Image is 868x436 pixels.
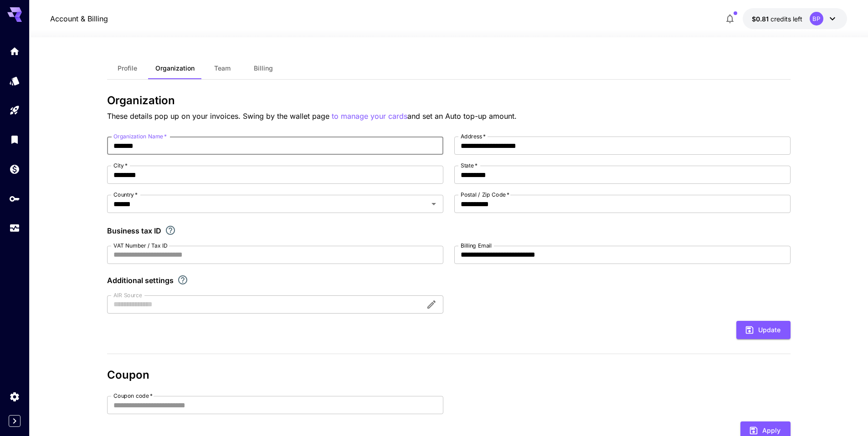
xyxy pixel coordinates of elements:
nav: breadcrumb [50,13,108,24]
div: Library [9,134,20,145]
svg: If you are a business tax registrant, please enter your business tax ID here. [165,225,176,236]
label: Postal / Zip Code [461,191,509,198]
div: BP [810,12,823,25]
span: credits left [770,15,802,23]
label: AIR Source [113,291,142,299]
span: $0.81 [752,15,770,23]
a: Account & Billing [50,13,108,24]
label: Organization Name [113,132,167,140]
h3: Coupon [107,369,791,381]
div: API Keys [9,193,20,204]
button: Update [736,321,791,340]
label: Coupon code [113,392,153,400]
span: Organization [155,64,195,72]
div: $0.80565 [752,14,802,24]
span: Billing [254,64,273,72]
label: VAT Number / Tax ID [113,242,168,249]
button: Open [427,198,440,210]
svg: Explore additional customization settings [177,274,188,285]
div: Home [9,46,20,57]
div: Wallet [9,163,20,175]
button: Expand sidebar [9,415,21,427]
label: Billing Email [461,242,492,249]
label: City [113,162,128,169]
div: Settings [9,391,20,402]
button: $0.80565BP [743,8,847,29]
span: Team [214,64,231,72]
span: These details pop up on your invoices. Swing by the wallet page [107,112,332,121]
label: State [461,162,478,169]
div: Usage [9,223,20,234]
p: Business tax ID [107,225,161,236]
h3: Organization [107,94,791,107]
div: Models [9,75,20,86]
button: to manage your cards [332,111,407,122]
span: and set an Auto top-up amount. [407,112,517,121]
div: Playground [9,105,20,116]
label: Address [461,132,486,140]
p: Additional settings [107,275,174,286]
span: Profile [118,64,137,72]
label: Country [113,191,138,198]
